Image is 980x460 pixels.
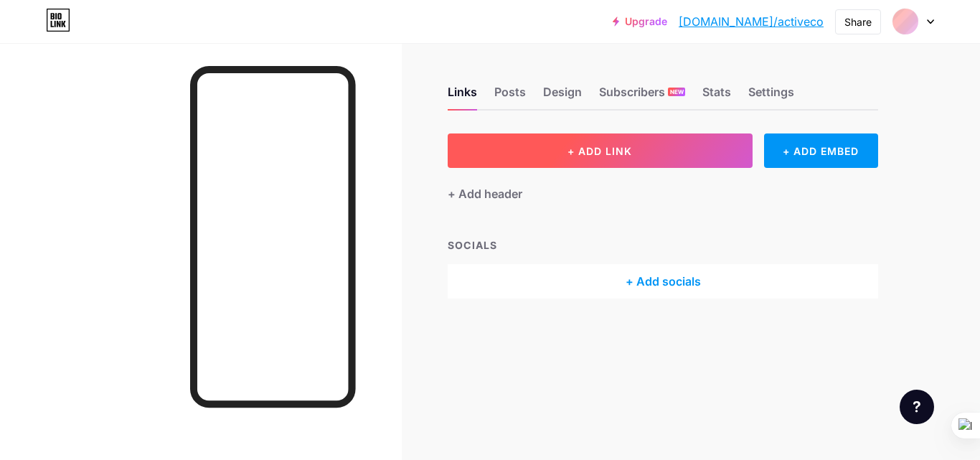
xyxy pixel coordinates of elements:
div: Design [543,83,582,109]
div: Links [448,83,477,109]
a: Upgrade [613,16,667,27]
span: + ADD LINK [567,145,632,157]
div: SOCIALS [448,238,878,253]
div: Posts [494,83,526,109]
div: + Add socials [448,264,878,299]
button: + ADD LINK [448,133,753,168]
div: Share [844,14,872,29]
div: Subscribers [599,83,685,109]
div: + ADD EMBED [764,133,878,168]
div: Settings [748,83,794,109]
span: NEW [670,88,684,96]
a: [DOMAIN_NAME]/activeco [679,13,824,30]
div: + Add header [448,185,522,202]
div: Stats [702,83,731,109]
